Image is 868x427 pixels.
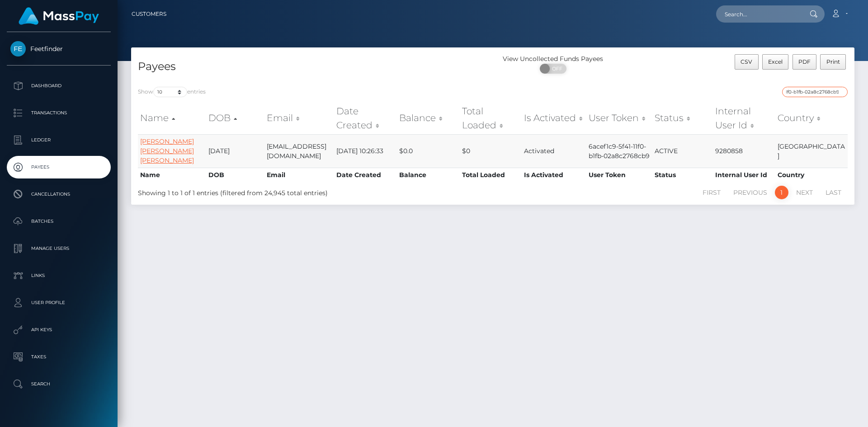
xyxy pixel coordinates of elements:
a: Customers [132,5,166,23]
a: Taxes [7,346,111,368]
a: Payees [7,156,111,178]
p: Ledger [10,133,107,147]
a: Batches [7,210,111,233]
p: Manage Users [10,242,107,255]
a: Cancellations [7,183,111,206]
a: Dashboard [7,75,111,97]
p: Search [10,377,107,391]
p: Payees [10,160,107,174]
a: Search [7,373,111,395]
p: Cancellations [10,188,107,201]
a: 1 [775,186,788,199]
a: User Profile [7,291,111,314]
p: Batches [10,215,107,228]
a: API Keys [7,319,111,341]
img: MassPay Logo [19,7,99,25]
a: Manage Users [7,237,111,260]
input: Search... [716,5,801,23]
a: Links [7,264,111,287]
a: Transactions [7,102,111,124]
p: API Keys [10,323,107,337]
p: Links [10,269,107,282]
span: Feetfinder [7,45,111,53]
a: Ledger [7,129,111,151]
p: Transactions [10,106,107,120]
p: Dashboard [10,79,107,93]
p: Taxes [10,350,107,364]
p: User Profile [10,296,107,310]
img: Feetfinder [10,41,26,56]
